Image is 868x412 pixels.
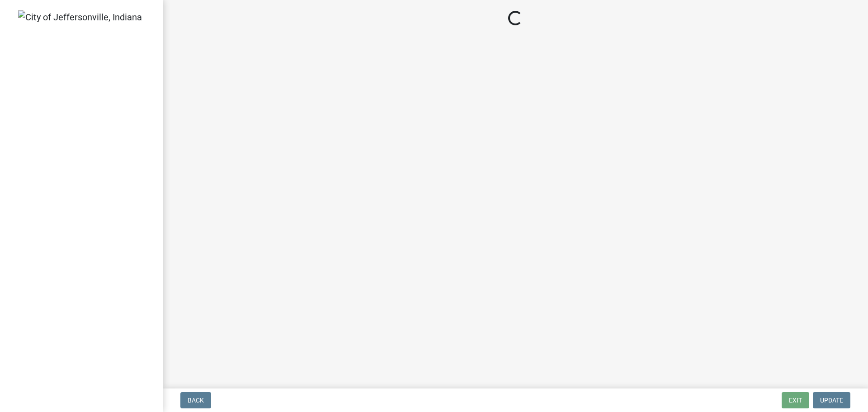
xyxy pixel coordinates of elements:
[18,10,142,24] img: City of Jeffersonville, Indiana
[188,397,204,404] span: Back
[820,397,843,404] span: Update
[180,392,211,408] button: Back
[813,392,850,408] button: Update
[782,392,809,408] button: Exit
